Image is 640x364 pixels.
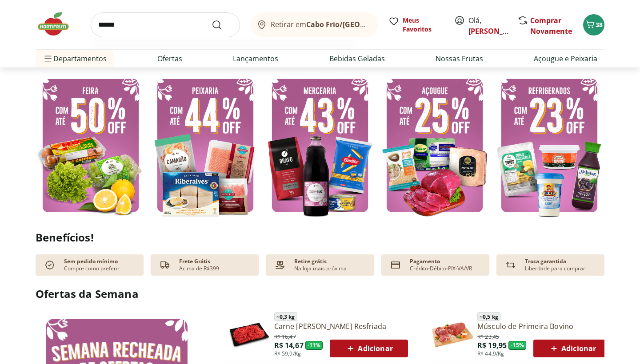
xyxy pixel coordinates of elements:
img: Hortifruti [36,11,80,37]
a: Meus Favoritos [388,16,444,34]
p: Troca garantida [525,258,566,265]
h2: Ofertas da Semana [36,286,604,301]
p: Crédito-Débito-PIX-VA/VR [410,265,472,272]
img: Devolução [504,258,518,272]
a: Músculo de Primeira Bovino [477,321,611,331]
span: Adicionar [345,343,392,354]
a: Nossas Frutas [436,53,483,64]
img: card [388,258,403,272]
p: Liberdade para comprar [525,265,585,272]
span: R$ 19,95 [477,340,507,350]
span: ~ 0,3 kg [274,312,297,321]
p: Frete Grátis [179,258,210,265]
p: Compre como preferir [64,265,120,272]
button: Carrinho [583,14,604,36]
span: Adicionar [548,343,596,354]
span: Retirar em [271,20,369,28]
span: R$ 44,9/Kg [477,350,504,357]
span: R$ 16,47 [274,332,296,340]
p: Acima de R$399 [179,265,219,272]
button: Retirar emCabo Frio/[GEOGRAPHIC_DATA] [251,12,378,37]
span: R$ 23,45 [477,332,499,340]
input: search [91,12,240,37]
span: Departamentos [43,48,107,69]
p: Retire grátis [294,258,327,265]
img: resfriados [494,72,604,219]
a: Bebidas Geladas [329,53,385,64]
img: mercearia [265,72,375,219]
h2: Benefícios! [36,231,604,244]
a: Lançamentos [233,53,278,64]
img: Carne Moída Bovina Resfriada [228,313,271,356]
span: Meus Favoritos [403,16,444,34]
a: [PERSON_NAME] [468,26,526,36]
span: - 11 % [305,341,323,350]
img: feira [36,72,146,219]
button: Adicionar [533,340,611,357]
img: açougue [380,72,490,219]
span: - 15 % [508,341,526,350]
button: Submit Search [212,20,233,30]
button: Adicionar [330,340,408,357]
button: Menu [43,48,53,69]
a: Ofertas [157,53,182,64]
span: 38 [596,20,603,29]
a: Carne [PERSON_NAME] Resfriada [274,321,408,331]
a: Comprar Novamente [530,16,572,36]
a: Açougue e Peixaria [534,53,597,64]
span: R$ 14,67 [274,340,304,350]
img: pescados [150,72,260,219]
p: Na loja mais próxima [294,265,347,272]
p: Sem pedido mínimo [64,258,118,265]
img: payment [273,258,287,272]
img: Músculo de Primeira Bovino [431,313,474,356]
img: check [43,258,57,272]
p: Pagamento [410,258,440,265]
span: Olá, [468,15,508,36]
img: truck [158,258,172,272]
span: R$ 59,9/Kg [274,350,301,357]
span: ~ 0,5 kg [477,312,500,321]
b: Cabo Frio/[GEOGRAPHIC_DATA] [306,20,416,29]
